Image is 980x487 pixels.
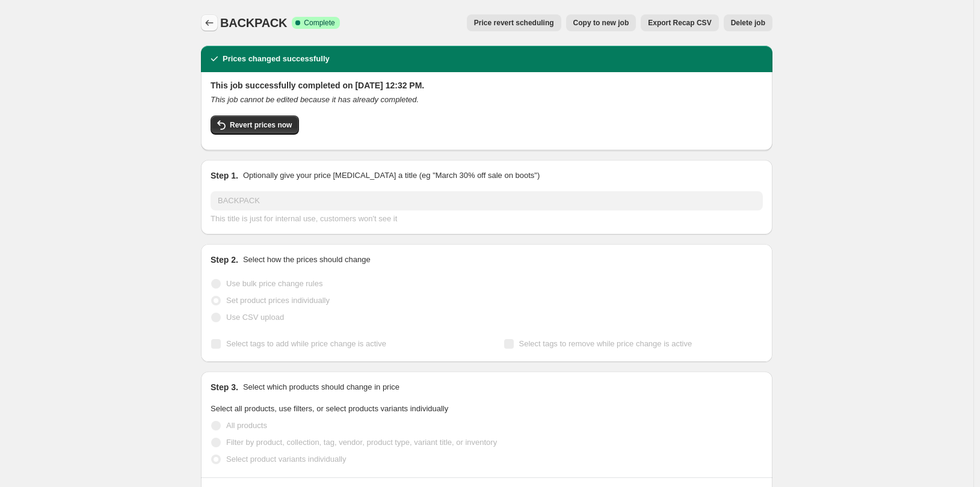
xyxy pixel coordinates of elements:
h2: Step 2. [211,254,238,266]
i: This job cannot be edited because it has already completed. [211,95,419,104]
h2: Step 1. [211,170,238,182]
span: Set product prices individually [226,296,330,305]
p: Optionally give your price [MEDICAL_DATA] a title (eg "March 30% off sale on boots") [243,170,540,182]
span: Use CSV upload [226,313,284,322]
span: BACKPACK [220,16,287,29]
button: Revert prices now [211,115,299,135]
span: This title is just for internal use, customers won't see it [211,214,397,223]
span: Copy to new job [573,18,629,28]
button: Price revert scheduling [467,14,561,31]
button: Export Recap CSV [641,14,718,31]
button: Delete job [724,14,772,31]
p: Select which products should change in price [243,381,399,393]
span: Price revert scheduling [474,18,554,28]
span: Delete job [731,18,765,28]
h2: This job successfully completed on [DATE] 12:32 PM. [211,79,763,91]
span: Export Recap CSV [648,18,711,28]
p: Select how the prices should change [243,254,371,266]
span: Select product variants individually [226,455,346,464]
span: Use bulk price change rules [226,279,322,288]
span: Select all products, use filters, or select products variants individually [211,404,448,413]
span: All products [226,421,267,430]
h2: Prices changed successfully [223,53,330,65]
span: Select tags to add while price change is active [226,339,386,348]
span: Complete [304,18,334,28]
span: Select tags to remove while price change is active [519,339,692,348]
span: Filter by product, collection, tag, vendor, product type, variant title, or inventory [226,438,497,447]
button: Copy to new job [566,14,636,31]
button: Price change jobs [201,14,218,31]
input: 30% off holiday sale [211,191,763,210]
h2: Step 3. [211,381,238,393]
span: Revert prices now [230,120,292,130]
